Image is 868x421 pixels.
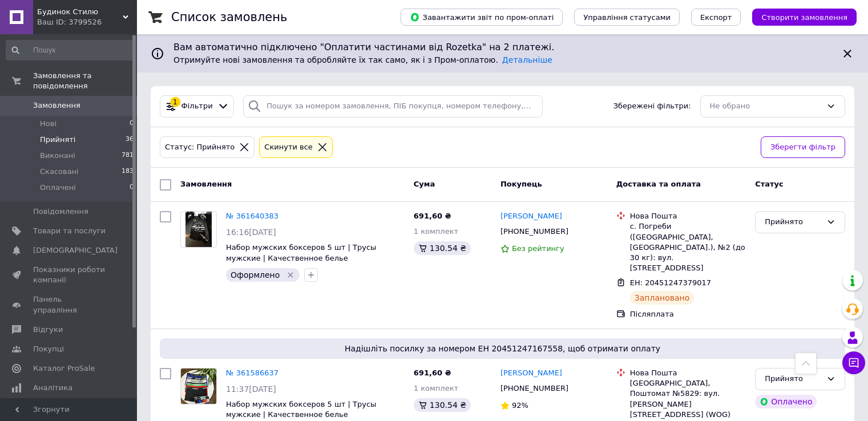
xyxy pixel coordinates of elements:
button: Створити замовлення [752,9,857,26]
div: Ваш ID: 3799526 [37,17,137,27]
span: Відгуки [33,325,63,335]
span: 691,60 ₴ [414,369,451,377]
div: 130.54 ₴ [414,398,471,412]
span: 691,60 ₴ [414,212,451,220]
span: Виконані [40,151,75,161]
span: Каталог ProSale [33,363,95,374]
div: Оплачено [755,395,817,408]
div: Заплановано [630,291,695,305]
div: Прийнято [765,373,822,385]
span: Замовлення та повідомлення [33,71,137,91]
span: Створити замовлення [761,13,847,22]
span: Зберегти фільтр [770,141,835,153]
a: Набор мужских боксеров 5 шт | Трусы мужские | Качественное белье [226,400,376,419]
span: Аналітика [33,383,72,393]
div: Прийнято [765,216,822,228]
img: Фото товару [181,369,216,404]
span: ЕН: 20451247379017 [630,278,711,287]
a: Детальніше [502,55,552,64]
span: Оформлено [231,270,280,280]
span: 11:37[DATE] [226,384,276,394]
span: 781 [122,151,134,161]
span: Оплачені [40,183,76,193]
span: Експорт [700,13,732,22]
div: Статус: Прийнято [163,141,237,153]
span: 0 [130,119,134,129]
span: Нові [40,119,56,129]
button: Експорт [691,9,741,26]
span: 1 комплект [414,384,458,392]
span: Надішліть посилку за номером ЕН 20451247167558, щоб отримати оплату [164,343,841,354]
span: Прийняті [40,135,75,145]
a: № 361640383 [226,212,278,220]
span: Покупці [33,344,64,354]
div: [PHONE_NUMBER] [498,224,571,239]
span: Покупець [500,180,542,188]
button: Чат з покупцем [842,351,865,374]
span: 92% [512,401,528,410]
span: Вам автоматично підключено "Оплатити частинами від Rozetka" на 2 платежі. [173,41,831,54]
a: Набор мужских боксеров 5 шт | Трусы мужские | Качественное белье [226,243,376,262]
div: [PHONE_NUMBER] [498,381,571,396]
button: Управління статусами [574,9,680,26]
input: Пошук за номером замовлення, ПІБ покупця, номером телефону, Email, номером накладної [243,95,543,118]
span: Фільтри [181,101,213,112]
a: [PERSON_NAME] [500,211,562,222]
span: Доставка та оплата [616,180,701,188]
span: Будинок Стилю [37,7,123,17]
a: [PERSON_NAME] [500,368,562,379]
button: Зберегти фільтр [761,136,845,159]
a: Фото товару [180,211,217,248]
div: [GEOGRAPHIC_DATA], Поштомат №5829: вул. [PERSON_NAME][STREET_ADDRESS] (WOG) [630,378,746,420]
span: 1 комплект [414,227,458,236]
a: Фото товару [180,368,217,404]
a: № 361586637 [226,369,278,377]
span: 183 [122,167,134,177]
div: Нова Пошта [630,211,746,221]
span: Статус [755,180,784,188]
span: Замовлення [33,100,80,111]
button: Завантажити звіт по пром-оплаті [401,9,563,26]
div: 1 [170,97,180,107]
div: 130.54 ₴ [414,241,471,255]
span: 0 [130,183,134,193]
svg: Видалити мітку [286,270,295,280]
div: Cкинути все [262,141,315,153]
img: Фото товару [185,212,212,247]
span: Завантажити звіт по пром-оплаті [410,12,554,22]
h1: Список замовлень [171,10,287,24]
span: Отримуйте нові замовлення та обробляйте їх так само, як і з Пром-оплатою. [173,55,552,64]
input: Пошук [6,40,135,60]
span: Замовлення [180,180,232,188]
div: Післяплата [630,309,746,319]
span: Управління статусами [583,13,671,22]
div: с. Погреби ([GEOGRAPHIC_DATA], [GEOGRAPHIC_DATA].), №2 (до 30 кг): вул. [STREET_ADDRESS] [630,221,746,273]
a: Створити замовлення [741,13,857,21]
span: Без рейтингу [512,244,564,253]
span: Збережені фільтри: [613,101,691,112]
span: Скасовані [40,167,79,177]
span: Показники роботи компанії [33,265,106,285]
span: Cума [414,180,435,188]
span: 16:16[DATE] [226,228,276,237]
span: 36 [126,135,134,145]
div: Не обрано [710,100,822,112]
span: [DEMOGRAPHIC_DATA] [33,245,118,256]
span: Товари та послуги [33,226,106,236]
span: Повідомлення [33,207,88,217]
div: Нова Пошта [630,368,746,378]
span: Панель управління [33,294,106,315]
